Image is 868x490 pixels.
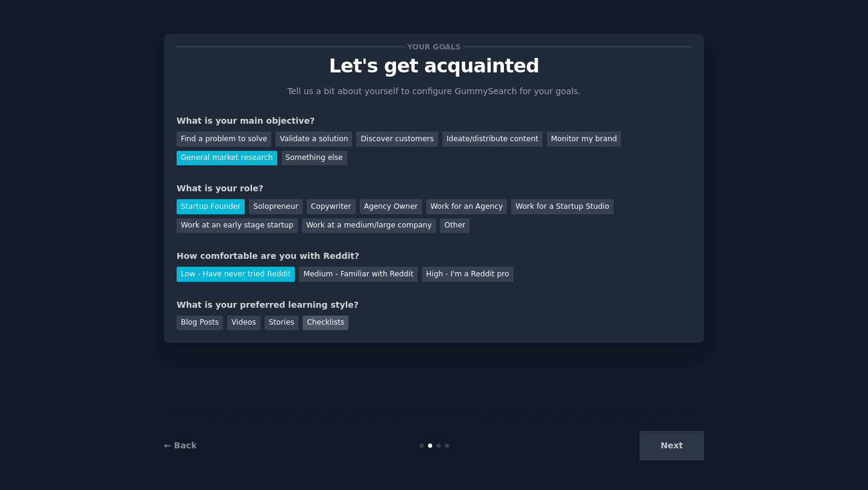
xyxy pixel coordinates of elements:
div: Low - Have never tried Reddit [177,267,295,282]
div: Agency Owner [360,199,422,214]
div: Checklists [303,316,348,331]
div: How comfortable are you with Reddit? [177,250,691,262]
div: Stories [265,316,298,331]
div: Validate a solution [275,132,352,147]
p: Tell us a bit about yourself to configure GummySearch for your goals. [282,85,586,98]
div: Work for a Startup Studio [511,199,613,214]
div: Work at an early stage startup [177,218,298,234]
div: What is your role? [177,182,691,195]
span: Your goals [405,40,463,53]
div: Other [440,218,470,234]
div: Startup Founder [177,199,245,214]
div: Discover customers [356,132,438,147]
div: Find a problem to solve [177,132,271,147]
div: Ideate/distribute content [442,132,542,147]
div: Blog Posts [177,316,223,331]
div: Monitor my brand [547,132,621,147]
div: Videos [227,316,260,331]
div: Copywriter [307,199,356,214]
div: High - I'm a Reddit pro [422,267,514,282]
div: What is your preferred learning style? [177,299,691,311]
div: General market research [177,151,277,166]
div: What is your main objective? [177,115,691,127]
div: Work at a medium/large company [302,218,436,234]
div: Medium - Familiar with Reddit [299,267,417,282]
a: ← Back [164,441,197,450]
div: Solopreneur [249,199,302,214]
div: Work for an Agency [426,199,507,214]
div: Something else [281,151,347,166]
p: Let's get acquainted [177,56,691,77]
